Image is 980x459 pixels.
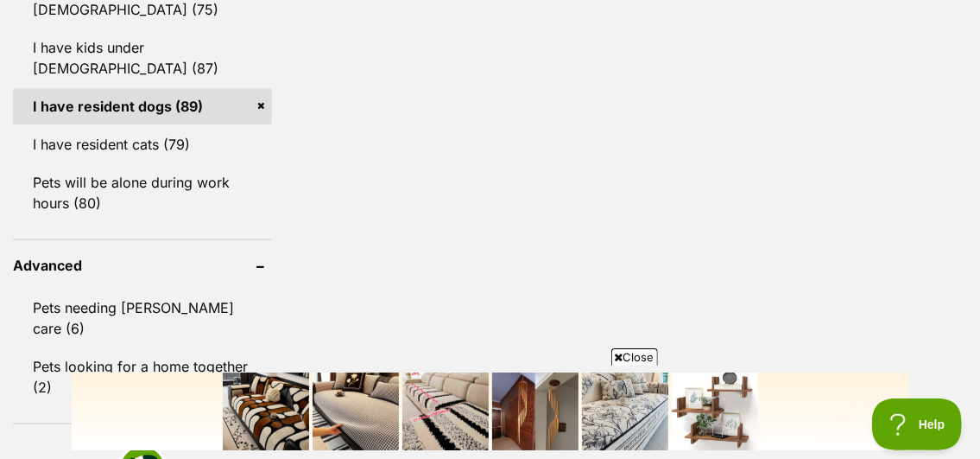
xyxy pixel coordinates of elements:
[13,348,272,405] a: Pets looking for a home together (2)
[13,126,272,163] a: I have resident cats (79)
[13,258,272,273] header: Advanced
[13,88,272,124] a: I have resident dogs (89)
[13,29,272,86] a: I have kids under [DEMOGRAPHIC_DATA] (87)
[13,164,272,221] a: Pets will be alone during work hours (80)
[72,373,909,450] iframe: Advertisement
[872,398,963,450] iframe: Help Scout Beacon - Open
[147,123,290,242] img: https://img.kwcdn.com/product/fancy/2c09c426-3547-4a42-99d9-7ddaa8b9cef0.jpg?imageMogr2/strip/siz...
[13,290,272,347] a: Pets needing [PERSON_NAME] care (6)
[611,348,658,366] span: Close
[132,175,259,345] img: https://img.kwcdn.com/product/20237f049c/5a482056-a8a1-4b44-bac5-84019ee80cf9_800x800.jpeg?imageM...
